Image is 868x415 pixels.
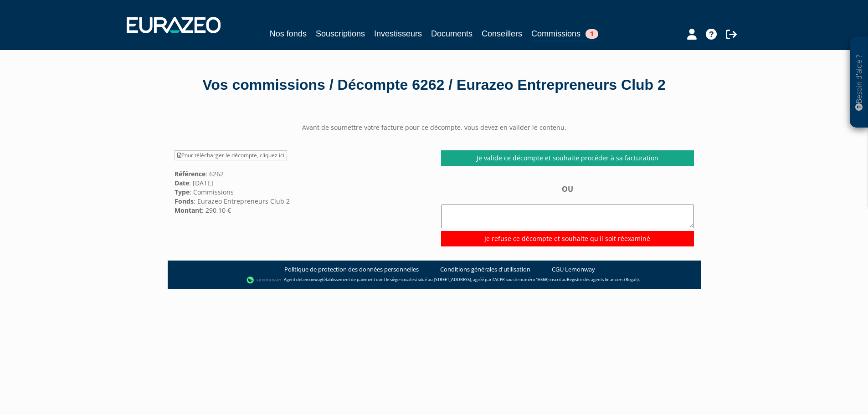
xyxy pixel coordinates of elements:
div: - Agent de (établissement de paiement dont le siège social est situé au [STREET_ADDRESS], agréé p... [177,276,692,285]
a: Documents [431,27,473,40]
a: Pour télécharger le décompte, cliquez ici [175,150,287,160]
div: OU [441,184,694,246]
div: Vos commissions / Décompte 6262 / Eurazeo Entrepreneurs Club 2 [175,75,694,96]
a: Registre des agents financiers (Regafi) [567,277,639,282]
a: Investisseurs [374,27,422,40]
strong: Type [175,188,190,196]
p: Besoin d'aide ? [854,41,864,123]
img: logo-lemonway.png [247,276,282,285]
strong: Date [175,179,189,187]
a: Nos fonds [270,27,307,40]
a: Souscriptions [316,27,365,40]
a: CGU Lemonway [552,265,595,274]
input: Je refuse ce décompte et souhaite qu'il soit réexaminé [441,231,694,246]
a: Politique de protection des données personnelles [284,265,419,274]
div: : 6262 : [DATE] : Commissions : Eurazeo Entrepreneurs Club 2 : 290,10 € [168,150,434,215]
img: 1732889491-logotype_eurazeo_blanc_rvb.png [127,17,221,33]
strong: Fonds [175,197,194,205]
strong: Montant [175,206,202,215]
a: Conseillers [482,27,522,40]
a: Conditions générales d'utilisation [440,265,530,274]
a: Commissions1 [531,27,598,41]
span: 1 [586,29,598,39]
strong: Référence [175,169,205,178]
center: Avant de soumettre votre facture pour ce décompte, vous devez en valider le contenu. [168,123,701,132]
a: Lemonway [301,277,322,282]
a: Je valide ce décompte et souhaite procéder à sa facturation [441,150,694,166]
